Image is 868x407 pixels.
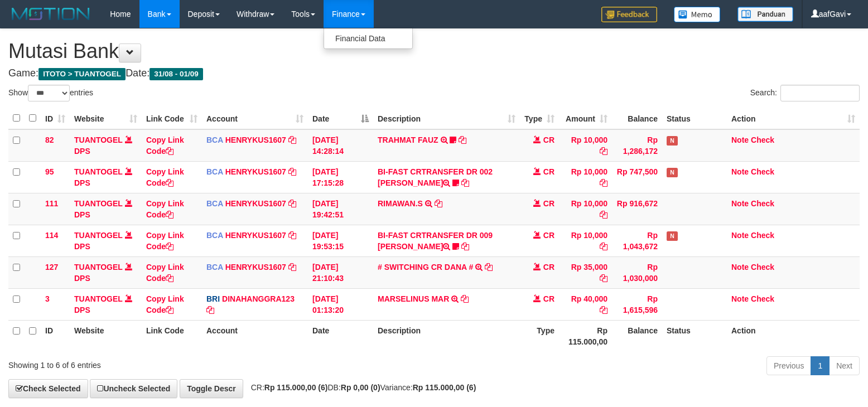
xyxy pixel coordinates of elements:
[288,167,296,176] a: Copy HENRYKUS1607 to clipboard
[225,231,286,240] a: HENRYKUS1607
[559,193,612,225] td: Rp 10,000
[667,136,678,146] span: Has Note
[308,225,373,256] td: [DATE] 19:53:15
[612,193,662,225] td: Rp 916,672
[225,263,286,272] a: HENRYKUS1607
[829,356,860,375] a: Next
[70,108,142,129] th: Website: activate to sort column ascending
[146,231,184,251] a: Copy Link Code
[600,147,607,156] a: Copy Rp 10,000 to clipboard
[70,225,142,256] td: DPS
[667,168,678,177] span: Has Note
[612,161,662,193] td: Rp 747,500
[90,379,177,398] a: Uncheck Selected
[8,68,860,79] h4: Game: Date:
[206,306,214,314] a: Copy DINAHANGGRA123 to clipboard
[70,161,142,193] td: DPS
[459,135,466,144] a: Copy TRAHMAT FAUZ to clipboard
[74,167,123,176] a: TUANTOGEL
[543,199,554,208] span: CR
[41,320,70,352] th: ID
[225,167,286,176] a: HENRYKUS1607
[612,129,662,162] td: Rp 1,286,172
[70,256,142,288] td: DPS
[378,135,438,144] a: TRAHMAT FAUZ
[674,7,721,22] img: Button%20Memo.svg
[731,263,749,272] a: Note
[731,231,749,240] a: Note
[667,231,678,241] span: Has Note
[70,288,142,320] td: DPS
[225,135,286,144] a: HENRYKUS1607
[324,31,412,46] a: Financial Data
[461,178,469,187] a: Copy BI-FAST CRTRANSFER DR 002 DEVIANI SARAGIH to clipboard
[45,263,58,272] span: 127
[612,225,662,256] td: Rp 1,043,672
[737,7,793,22] img: panduan.png
[731,167,749,176] a: Note
[751,135,774,144] a: Check
[751,231,774,240] a: Check
[146,263,184,283] a: Copy Link Code
[543,263,554,272] span: CR
[308,320,373,352] th: Date
[731,135,749,144] a: Note
[146,135,184,156] a: Copy Link Code
[612,288,662,320] td: Rp 1,615,596
[750,85,860,101] label: Search:
[751,167,774,176] a: Check
[206,294,220,303] span: BRI
[206,167,223,176] span: BCA
[435,199,442,208] a: Copy RIMAWAN.S to clipboard
[288,135,296,144] a: Copy HENRYKUS1607 to clipboard
[600,274,607,283] a: Copy Rp 35,000 to clipboard
[780,85,860,101] input: Search:
[150,68,203,80] span: 31/08 - 01/09
[373,225,520,256] td: BI-FAST CRTRANSFER DR 009 [PERSON_NAME]
[245,383,476,392] span: CR: DB: Variance:
[373,320,520,352] th: Description
[288,263,296,272] a: Copy HENRYKUS1607 to clipboard
[308,288,373,320] td: [DATE] 01:13:20
[559,256,612,288] td: Rp 35,000
[8,379,88,398] a: Check Selected
[308,193,373,225] td: [DATE] 19:42:51
[378,294,449,303] a: MARSELINUS MAR
[612,108,662,129] th: Balance
[142,108,202,129] th: Link Code: activate to sort column ascending
[70,193,142,225] td: DPS
[600,242,607,251] a: Copy Rp 10,000 to clipboard
[543,135,554,144] span: CR
[222,294,295,303] a: DINAHANGGRA123
[308,161,373,193] td: [DATE] 17:15:28
[378,199,423,208] a: RIMAWAN.S
[600,306,607,314] a: Copy Rp 40,000 to clipboard
[731,294,749,303] a: Note
[8,40,860,62] h1: Mutasi Bank
[74,135,123,144] a: TUANTOGEL
[727,320,860,352] th: Action
[751,263,774,272] a: Check
[45,199,58,208] span: 111
[662,108,727,129] th: Status
[288,199,296,208] a: Copy HENRYKUS1607 to clipboard
[45,167,54,176] span: 95
[811,356,830,375] a: 1
[378,263,473,272] a: # SWITCHING CR DANA #
[264,383,328,392] strong: Rp 115.000,00 (6)
[559,288,612,320] td: Rp 40,000
[8,6,93,22] img: MOTION_logo.png
[559,108,612,129] th: Amount: activate to sort column ascending
[8,85,93,101] label: Show entries
[146,199,184,219] a: Copy Link Code
[146,294,184,314] a: Copy Link Code
[600,178,607,187] a: Copy Rp 10,000 to clipboard
[202,108,308,129] th: Account: activate to sort column ascending
[751,294,774,303] a: Check
[308,129,373,162] td: [DATE] 14:28:14
[70,129,142,162] td: DPS
[731,199,749,208] a: Note
[206,135,223,144] span: BCA
[202,320,308,352] th: Account
[38,68,126,80] span: ITOTO > TUANTOGEL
